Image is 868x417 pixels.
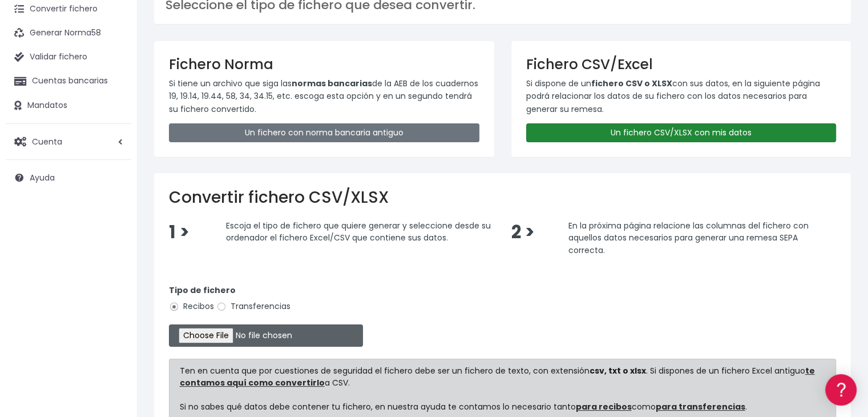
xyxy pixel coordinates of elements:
h3: Fichero CSV/Excel [526,56,837,73]
a: POWERED BY ENCHANT [157,329,220,340]
a: Ayuda [6,166,131,190]
a: Cuentas bancarias [6,69,131,93]
a: Cuenta [6,130,131,154]
a: para transferencias [656,401,745,412]
span: En la próxima página relacione las columnas del fichero con aquellos datos necesarios para genera... [568,219,808,255]
h3: Fichero Norma [169,56,479,73]
a: API [11,292,217,310]
a: Mandatos [6,94,131,118]
p: Si dispone de un con sus datos, en la siguiente página podrá relacionar los datos de su fichero c... [526,77,837,115]
a: para recibos [576,401,632,412]
a: Un fichero con norma bancaria antiguo [169,123,479,142]
div: Información general [11,79,217,90]
strong: csv, txt o xlsx [590,365,646,376]
a: Formatos [11,145,217,162]
a: Videotutoriales [11,180,217,198]
h2: Convertir fichero CSV/XLSX [169,188,836,207]
span: Cuenta [32,135,62,147]
a: Información general [11,97,217,115]
button: Contáctanos [11,306,217,326]
span: Escoja el tipo de fichero que quiere generar y seleccione desde su ordenador el fichero Excel/CSV... [226,219,491,243]
span: Ayuda [30,172,55,183]
a: Validar fichero [6,45,131,69]
a: Un fichero CSV/XLSX con mis datos [526,123,837,142]
div: Facturación [11,227,217,238]
span: 2 > [511,220,534,244]
label: Transferencias [216,300,290,312]
div: Programadores [11,274,217,285]
label: Recibos [169,300,214,312]
p: Si tiene un archivo que siga las de la AEB de los cuadernos 19, 19.14, 19.44, 58, 34, 34.15, etc.... [169,77,479,115]
a: Generar Norma58 [6,21,131,45]
strong: normas bancarias [292,78,372,89]
span: 1 > [169,220,189,244]
a: Problemas habituales [11,162,217,180]
div: Convertir ficheros [11,126,217,137]
strong: fichero CSV o XLSX [591,78,672,89]
a: te contamos aquí como convertirlo [180,365,815,388]
strong: Tipo de fichero [169,284,236,296]
a: Perfiles de empresas [11,198,217,215]
a: General [11,245,217,263]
